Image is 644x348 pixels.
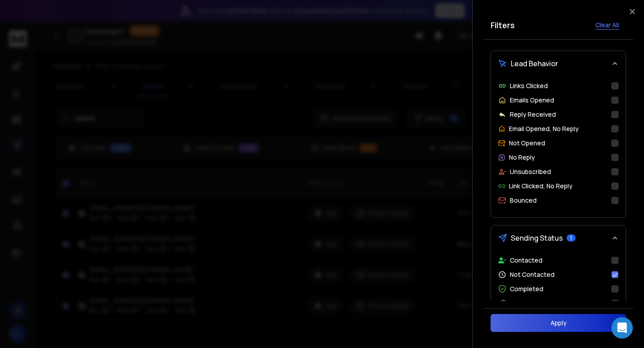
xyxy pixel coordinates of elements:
button: Sending Status1 [491,225,626,250]
span: 1 [567,234,576,242]
p: Not Opened [509,139,545,148]
p: Not Contacted [510,270,555,279]
p: Bounced [510,196,537,205]
p: Email Opened, No Reply [509,124,579,133]
button: Lead Behavior [491,51,626,76]
p: Links Clicked [510,81,548,90]
p: Contacted [510,256,542,265]
p: No Reply [509,153,535,162]
div: Open Intercom Messenger [611,317,633,339]
span: Sending Status [511,233,563,243]
p: Emails Opened [510,96,554,105]
p: Unsubscribed [510,167,551,176]
div: Lead Behavior [491,76,626,217]
h2: Filters [491,19,515,31]
p: Reply Received [510,110,556,119]
p: Completed [510,284,543,293]
button: Apply [491,314,626,332]
p: Link Clicked, No Reply [509,182,572,191]
button: Clear All [588,16,626,34]
p: In Subsequence [510,299,558,308]
span: Lead Behavior [511,58,558,69]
